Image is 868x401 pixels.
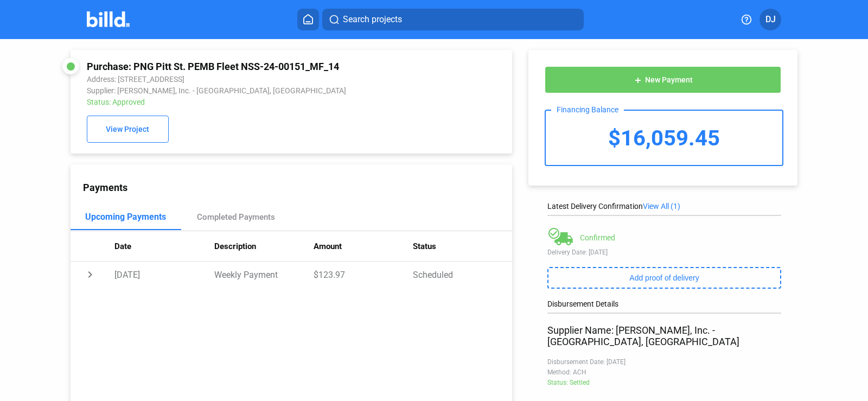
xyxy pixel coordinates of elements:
[314,231,413,262] th: Amount
[547,300,781,308] div: Disbursement Details
[87,86,414,95] div: Supplier: [PERSON_NAME], Inc. - [GEOGRAPHIC_DATA], [GEOGRAPHIC_DATA]
[545,66,781,93] button: New Payment
[83,182,512,193] div: Payments
[547,358,781,366] div: Disbursement Date: [DATE]
[314,262,413,288] td: $123.97
[765,13,776,26] span: DJ
[580,233,615,242] div: Confirmed
[547,267,781,289] button: Add proof of delivery
[106,125,149,134] span: View Project
[87,61,414,72] div: Purchase: PNG Pitt St. PEMB Fleet NSS-24-00151_MF_14
[629,273,699,282] span: Add proof of delivery
[634,76,642,85] mat-icon: add
[645,76,693,85] span: New Payment
[322,9,584,30] button: Search projects
[547,379,781,386] div: Status: Settled
[214,231,314,262] th: Description
[413,231,512,262] th: Status
[547,202,781,211] div: Latest Delivery Confirmation
[643,202,680,211] span: View All (1)
[197,212,275,222] div: Completed Payments
[547,249,781,256] div: Delivery Date: [DATE]
[551,105,624,114] div: Financing Balance
[87,98,414,106] div: Status: Approved
[114,231,214,262] th: Date
[759,9,781,30] button: DJ
[85,212,166,222] div: Upcoming Payments
[343,13,402,26] span: Search projects
[87,75,414,84] div: Address: [STREET_ADDRESS]
[547,324,781,347] div: Supplier Name: [PERSON_NAME], Inc. - [GEOGRAPHIC_DATA], [GEOGRAPHIC_DATA]
[87,11,130,27] img: Billd Company Logo
[87,116,169,143] button: View Project
[214,262,314,288] td: Weekly Payment
[546,111,782,165] div: $16,059.45
[413,262,512,288] td: Scheduled
[547,368,781,376] div: Method: ACH
[114,262,214,288] td: [DATE]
